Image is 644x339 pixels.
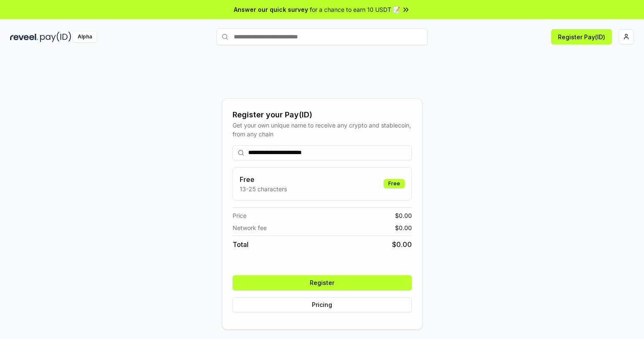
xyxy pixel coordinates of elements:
[395,223,412,232] span: $ 0.00
[395,211,412,220] span: $ 0.00
[240,174,287,184] h3: Free
[384,179,405,188] div: Free
[233,223,267,232] span: Network fee
[240,184,287,193] p: 13-25 characters
[233,297,412,312] button: Pricing
[233,121,412,138] div: Get your own unique name to receive any crypto and stablecoin, from any chain
[310,5,400,14] span: for a chance to earn 10 USDT 📝
[233,239,249,250] span: Total
[392,239,412,250] span: $ 0.00
[551,29,612,44] button: Register Pay(ID)
[233,275,412,290] button: Register
[73,32,97,42] div: Alpha
[40,32,71,42] img: pay_id
[233,211,246,220] span: Price
[10,32,38,42] img: reveel_dark
[233,109,412,121] div: Register your Pay(ID)
[234,5,308,14] span: Answer our quick survey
